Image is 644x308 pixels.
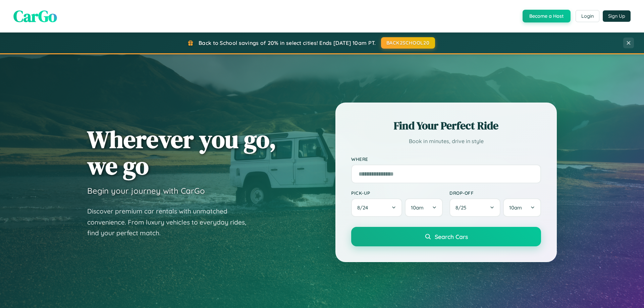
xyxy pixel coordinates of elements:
button: 10am [503,198,541,217]
button: Become a Host [523,10,571,22]
button: Sign Up [603,10,631,22]
h3: Begin your journey with CarGo [87,186,205,196]
span: 8 / 24 [357,204,371,211]
h2: Find Your Perfect Ride [351,118,541,133]
span: CarGo [13,5,57,27]
label: Where [351,156,541,162]
p: Discover premium car rentals with unmatched convenience. From luxury vehicles to everyday rides, ... [87,206,255,239]
label: Drop-off [449,190,541,196]
span: Back to School savings of 20% in select cities! Ends [DATE] 10am PT. [199,40,376,46]
button: Search Cars [351,227,541,246]
span: 10am [411,204,424,211]
button: BACK2SCHOOL20 [381,37,435,49]
button: 8/24 [351,198,402,217]
button: 10am [405,198,443,217]
label: Pick-up [351,190,443,196]
button: Login [576,10,599,22]
button: 8/25 [449,198,500,217]
p: Book in minutes, drive in style [351,136,541,146]
span: 8 / 25 [455,204,470,211]
span: 10am [509,204,522,211]
span: Search Cars [435,233,468,240]
h1: Wherever you go, we go [87,126,276,179]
